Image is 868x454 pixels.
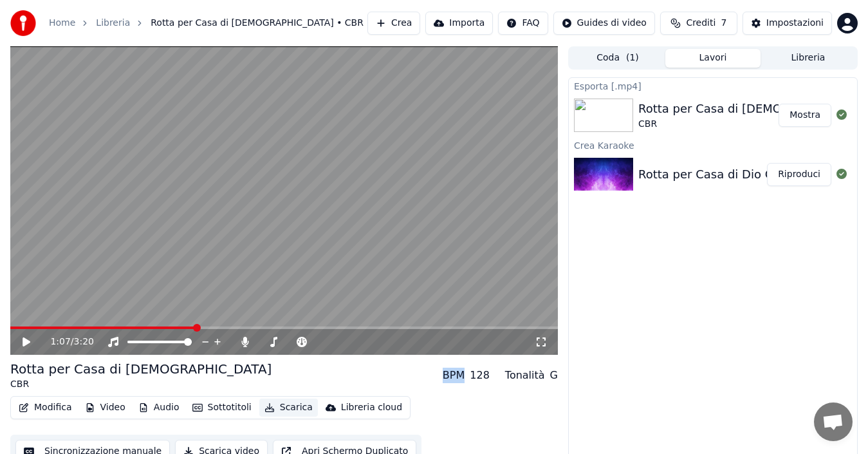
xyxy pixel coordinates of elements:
div: BPM [443,368,465,383]
button: Crediti7 [660,12,737,35]
button: Audio [133,399,185,417]
button: Coda [570,49,665,68]
nav: breadcrumb [49,17,364,30]
span: 7 [721,17,726,30]
a: Home [49,17,75,30]
button: Lavori [665,49,761,68]
button: Importa [425,12,493,35]
div: CBR [10,378,272,391]
div: Crea Karaoke [569,137,857,153]
span: Crediti [686,17,716,30]
span: Rotta per Casa di [DEMOGRAPHIC_DATA] • CBR [151,17,364,30]
button: Sottotitoli [187,399,257,417]
button: FAQ [498,12,548,35]
button: Impostazioni [743,12,832,35]
div: G [550,368,558,383]
span: 1:07 [50,336,70,348]
button: Mostra [779,104,831,127]
div: Rotta per Casa di Dio CBR [638,166,789,184]
div: / [50,336,81,348]
button: Video [80,399,131,417]
button: Modifica [14,399,77,417]
div: Esporta [.mp4] [569,78,857,93]
button: Riproduci [767,163,831,186]
div: 128 [470,368,490,383]
button: Libreria [761,49,856,68]
div: Rotta per Casa di [DEMOGRAPHIC_DATA] [10,360,272,378]
div: Impostazioni [766,17,824,30]
a: Libreria [96,17,130,30]
span: ( 1 ) [626,52,639,64]
button: Scarica [259,399,318,417]
button: Guides di video [553,12,655,35]
img: youka [10,10,36,36]
div: Aprire la chat [814,402,853,441]
span: 3:20 [74,336,94,348]
div: Tonalità [505,368,545,383]
button: Crea [367,12,420,35]
div: Libreria cloud [341,401,402,414]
